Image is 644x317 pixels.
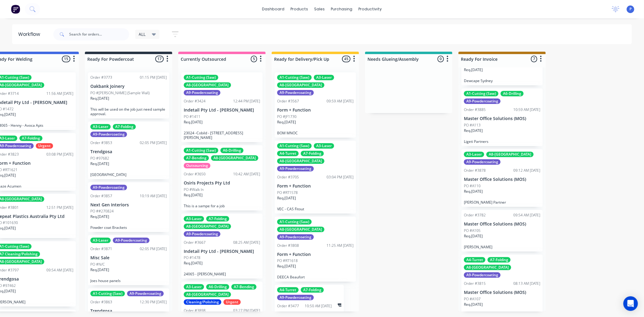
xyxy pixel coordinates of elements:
[184,90,220,95] div: A9-Powdercoating
[184,299,221,305] div: Cleaning/Polishing
[11,5,20,14] img: Factory
[181,72,263,142] div: A1-Cutting (Saw)A8-[GEOGRAPHIC_DATA]A9-PowdercoatingOrder #342412:44 PM [DATE]Indetail Pty Ltd - ...
[90,156,109,161] p: PO #97682
[501,91,524,96] div: A6-Drilling
[90,90,149,96] p: PO #[PERSON_NAME] (Sample Wall)
[181,145,263,211] div: A1-Cutting (Saw)A6-DrillingA7-BendingA8-[GEOGRAPHIC_DATA]OutsourcingOrder #365010:42 AM [DATE]Osi...
[140,75,167,80] div: 01:15 PM [DATE]
[184,204,260,208] p: This is a sampe for a job
[90,291,125,296] div: A1-Cutting (Saw)
[275,72,356,138] div: A1-Cutting (Saw)A3-LaserA8-[GEOGRAPHIC_DATA]A9-PowdercoatingOrder #356709:59 AM [DATE]Form + Func...
[19,136,42,141] div: A7-Folding
[184,98,206,104] div: Order #3424
[275,141,356,214] div: A1-Cutting (Saw)A3-LaserA4-TurretA7-FoldingA8-[GEOGRAPHIC_DATA]A9-PowdercoatingOrder #370503:04 P...
[464,296,481,302] p: PO #A107
[277,295,314,300] div: A9-Powdercoating
[277,287,299,293] div: A4-Turret
[305,303,332,309] div: 10:50 AM [DATE]
[461,149,543,207] div: A3-LaserA8-[GEOGRAPHIC_DATA]A9-PowdercoatingOrder #387809:12 AM [DATE]Master Office Solutions (MO...
[90,149,167,154] p: Trendgosa
[277,90,314,95] div: A9-Powdercoating
[184,181,260,186] p: Osiris Projects Pty Ltd
[90,308,167,314] p: Trendgosa
[90,132,127,137] div: A9-Powdercoating
[277,98,299,104] div: Order #3567
[464,98,501,104] div: A9-Powdercoating
[288,5,311,14] div: products
[90,124,111,129] div: A3-Laser
[184,75,218,80] div: A1-Cutting (Saw)
[277,303,299,309] div: Order #3477
[140,140,167,146] div: 02:05 PM [DATE]
[184,308,206,313] div: Order #3898
[184,284,204,290] div: A3-Laser
[464,265,511,270] div: A8-[GEOGRAPHIC_DATA]
[184,292,231,297] div: A8-[GEOGRAPHIC_DATA]
[327,243,354,248] div: 11:25 AM [DATE]
[277,131,354,135] p: BOM MNOC
[184,224,231,229] div: A8-[GEOGRAPHIC_DATA]
[18,31,43,38] div: Workflow
[464,122,481,128] p: PO #A113
[277,166,314,171] div: A9-Powdercoating
[88,122,169,179] div: A3-LaserA7-FoldingA9-PowdercoatingOrder #385302:05 PM [DATE]TrendgosaPO #97682Req.[DATE][GEOGRAPH...
[90,238,111,243] div: A3-Laser
[184,240,206,245] div: Order #3667
[184,260,203,266] p: Req. [DATE]
[464,91,498,96] div: A1-Cutting (Saw)
[90,96,109,101] p: Req. [DATE]
[461,88,543,146] div: A1-Cutting (Saw)A6-DrillingA9-PowdercoatingOrder #388510:59 AM [DATE]Master Office Solutions (MOS...
[327,98,354,104] div: 09:59 AM [DATE]
[277,275,354,279] p: DEECA Beaufort
[184,272,260,276] p: 24065 - [PERSON_NAME]
[277,195,296,201] p: Req. [DATE]
[90,140,112,146] div: Order #3853
[464,67,483,73] p: Req. [DATE]
[464,200,540,205] p: [PERSON_NAME] Partner
[464,168,486,173] div: Order #3878
[277,108,354,113] p: Form + Function
[184,119,203,125] p: Req. [DATE]
[464,302,483,307] p: Req. [DATE]
[90,75,112,80] div: Order #3773
[327,174,354,180] div: 03:04 PM [DATE]
[277,119,296,125] p: Req. [DATE]
[464,228,481,233] p: PO #A105
[90,84,167,89] p: Oakbank Joinery
[113,124,136,129] div: A7-Folding
[513,281,540,286] div: 08:13 AM [DATE]
[488,257,511,263] div: A7-Folding
[464,189,483,194] p: Req. [DATE]
[184,249,260,254] p: Indetail Pty Ltd - [PERSON_NAME]
[36,143,53,149] div: Urgent
[90,202,167,208] p: Next Gen Interiors
[356,5,385,14] div: productivity
[90,278,167,283] p: Joes house panels
[314,75,334,80] div: A3-Laser
[206,216,229,222] div: A7-Folding
[184,155,209,161] div: A7-Bending
[184,171,206,177] div: Order #3650
[314,143,334,149] div: A3-Laser
[233,240,260,245] div: 08:25 AM [DATE]
[464,78,540,83] p: Dewcape Sydney
[181,214,263,279] div: A3-LaserA7-FoldingA8-[GEOGRAPHIC_DATA]A9-PowdercoatingOrder #366708:25 AM [DATE]Indetail Pty Ltd ...
[513,168,540,173] div: 09:12 AM [DATE]
[90,193,112,199] div: Order #3857
[90,161,109,167] p: Req. [DATE]
[127,291,164,296] div: A9-Powdercoating
[464,272,501,278] div: A9-Powdercoating
[90,225,167,230] p: Powder coat Brackets
[464,290,540,295] p: Master Office Solutions (MOS)
[464,257,485,263] div: A4-Turret
[46,91,73,96] div: 11:56 AM [DATE]
[211,155,258,161] div: A8-[GEOGRAPHIC_DATA]
[140,299,167,305] div: 12:30 PM [DATE]
[90,246,112,252] div: Order #3871
[461,210,543,252] div: Order #378209:54 AM [DATE]Master Office Solutions (MOS)PO #A105Req.[DATE][PERSON_NAME]
[629,6,632,12] span: P
[277,243,299,248] div: Order #3808
[277,234,314,240] div: A9-Powdercoating
[184,192,203,198] p: Req. [DATE]
[464,152,484,157] div: A3-Laser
